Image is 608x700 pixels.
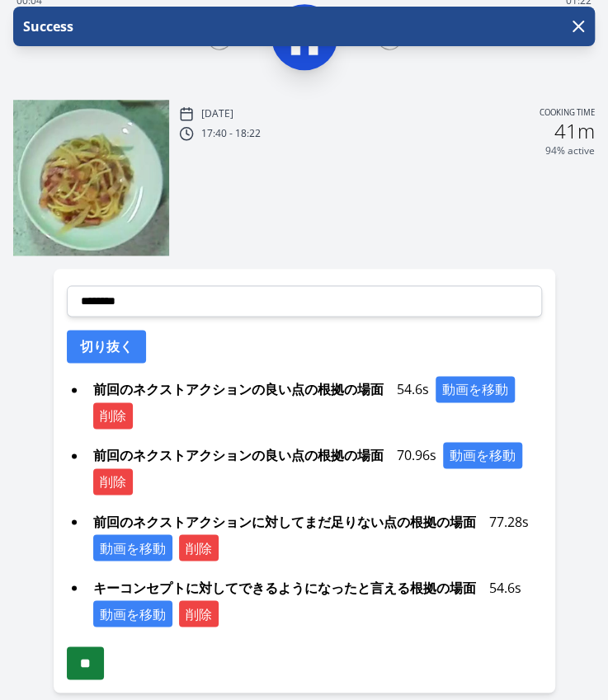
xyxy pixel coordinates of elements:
[93,468,133,495] button: 削除
[554,121,595,141] h2: 41m
[87,574,483,600] span: キーコンセプトに対してできるようになったと言える根拠の場面
[67,330,146,363] button: 切り抜く
[87,574,542,627] div: 54.6s
[93,402,133,429] button: 削除
[443,442,522,468] button: 動画を移動
[436,376,515,402] button: 動画を移動
[93,600,172,627] button: 動画を移動
[87,376,390,402] span: 前回のネクストアクションの良い点の根拠の場面
[87,508,542,561] div: 77.28s
[13,100,169,256] img: 250919084136_thumb.jpeg
[87,442,542,495] div: 70.96s
[93,534,172,561] button: 動画を移動
[179,534,219,561] button: 削除
[540,106,595,121] p: Cooking time
[200,107,233,120] p: [DATE]
[200,127,260,140] p: 17:40 - 18:22
[20,16,73,36] p: Success
[179,600,219,627] button: 削除
[545,144,595,157] p: 94% active
[87,376,542,429] div: 54.6s
[87,508,483,534] span: 前回のネクストアクションに対してまだ足りない点の根拠の場面
[87,442,390,468] span: 前回のネクストアクションの良い点の根拠の場面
